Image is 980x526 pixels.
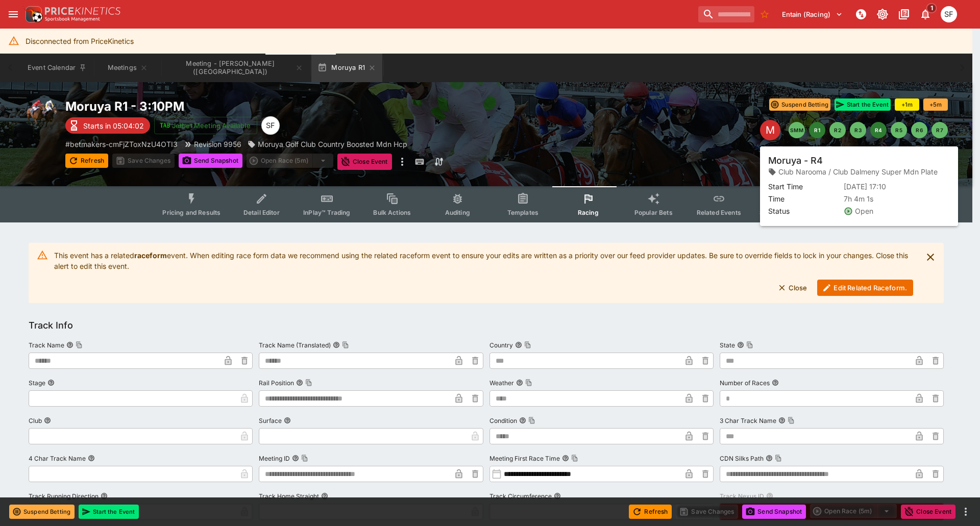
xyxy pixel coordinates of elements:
p: Club [29,416,42,425]
button: No Bookmarks [756,6,773,22]
p: Track Name [29,341,64,349]
p: State [720,341,735,349]
button: Copy To Clipboard [528,417,535,424]
button: Select Tenant [776,6,849,22]
div: Sugaluopea Filipaina [261,116,280,135]
p: Overtype [815,157,843,167]
button: R3 [850,122,866,138]
p: Track Running Direction [29,492,99,500]
div: Moruya Golf Club Country Boosted Mdn Hcp [248,139,407,149]
button: Notifications [916,5,935,23]
span: Pricing and Results [162,209,220,216]
p: Stage [29,379,45,387]
span: Racing [578,209,599,216]
img: horse_racing.png [24,98,57,131]
p: Number of Races [720,379,770,387]
p: Track Name (Translated) [259,341,331,349]
p: 3 Char Track Name [720,416,776,425]
p: Auto-Save [911,157,943,167]
button: Refresh [65,154,108,168]
button: Edit Related Raceform. [817,280,913,296]
button: +5m [923,98,948,111]
button: Close Event [901,505,955,519]
button: NOT Connected to PK [852,5,870,23]
button: Meetings [95,54,160,82]
p: Track Home Straight [259,492,319,500]
div: This event has a related event. When editing race form data we recommend using the related racefo... [54,246,913,300]
button: Suspend Betting [769,98,830,111]
button: Meeting - Moruya (AUS) [162,54,309,82]
img: PriceKinetics [45,7,120,15]
p: Revision 9956 [194,139,241,149]
button: R6 [911,122,927,138]
button: Close Event [337,154,392,170]
p: Condition [489,416,517,425]
button: Send Snapshot [742,505,806,519]
p: Rail Position [259,379,294,387]
p: Track Nexus ID [720,492,764,500]
button: R1 [809,122,825,138]
span: Templates [507,209,538,216]
span: Bulk Actions [373,209,411,216]
button: R7 [932,122,948,138]
button: Copy To Clipboard [775,455,782,462]
p: Country [489,341,513,349]
div: Edit Meeting [760,120,780,140]
button: Documentation [895,5,913,23]
p: Meeting ID [259,454,290,463]
button: open drawer [4,5,22,23]
div: Disconnected from PriceKinetics [26,32,134,51]
button: Refresh [629,505,672,519]
input: search [698,6,754,22]
button: +1m [895,98,919,111]
img: PriceKinetics Logo [22,4,43,24]
p: Starts in 05:04:02 [83,120,144,131]
p: Surface [259,416,282,425]
button: R2 [829,122,846,138]
div: split button [810,504,897,518]
h2: Copy To Clipboard [65,98,507,114]
p: Copy To Clipboard [65,139,178,149]
button: Start the Event [79,505,139,519]
button: more [396,154,408,170]
span: 1 [926,3,937,13]
button: Copy To Clipboard [525,379,532,386]
button: Copy To Clipboard [301,455,308,462]
button: Copy To Clipboard [788,417,795,424]
img: jetbet-logo.svg [160,120,170,131]
span: Auditing [445,209,470,216]
button: Copy To Clipboard [342,341,349,348]
button: Jetbet Meeting Available [154,117,257,134]
p: CDN Silks Path [720,454,764,463]
p: Track Circumference [489,492,552,500]
span: System Controls [759,209,810,216]
button: Toggle light/dark mode [873,5,892,23]
p: Override [864,157,890,167]
button: Copy To Clipboard [524,341,531,348]
span: InPlay™ Trading [303,209,350,216]
button: R5 [891,122,907,138]
button: Event Calendar [21,54,93,82]
button: R4 [870,122,887,138]
span: Detail Editor [243,209,280,216]
strong: raceform [134,251,167,260]
div: Sugaluopea Filipaina [941,6,957,22]
button: Suspend Betting [9,505,75,519]
div: Event type filters [154,186,818,222]
div: Start From [798,154,948,170]
button: Copy To Clipboard [76,341,83,348]
button: Copy To Clipboard [746,341,753,348]
button: more [960,506,972,518]
button: SMM [789,122,805,138]
button: Moruya R1 [311,54,382,82]
button: Close [772,280,814,296]
button: Sugaluopea Filipaina [938,3,960,26]
button: close [921,248,940,266]
span: Popular Bets [634,209,673,216]
h5: Track Info [29,319,73,331]
button: Start the Event [835,98,891,111]
div: split button [247,154,333,168]
p: Meeting First Race Time [489,454,560,463]
button: Copy To Clipboard [571,455,578,462]
button: Copy To Clipboard [305,379,312,386]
